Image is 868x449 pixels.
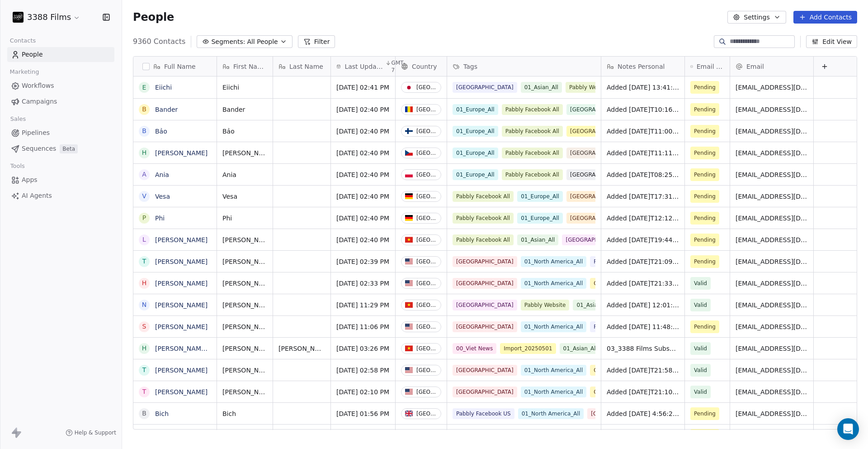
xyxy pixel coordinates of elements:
[164,62,196,71] span: Full Name
[336,105,390,114] span: [DATE] 02:40 PM
[133,57,217,76] div: Full Name
[142,191,146,201] div: V
[573,300,614,310] span: 01_Asian_All
[607,214,679,223] span: Added [DATE]T12:12:55+0000 via Pabbly Connect, Location Country: DE, Facebook Leads Form.
[331,57,395,76] div: Last Updated DateGMT-7
[222,387,267,396] span: [PERSON_NAME]
[736,127,808,136] span: [EMAIL_ADDRESS][DOMAIN_NAME]
[463,62,477,71] span: Tags
[521,387,587,397] span: 01_North America_All
[694,301,707,310] span: Valid
[7,125,114,140] a: Pipelines
[6,159,28,173] span: Tools
[142,322,146,331] div: S
[837,418,859,440] div: Open Intercom Messenger
[736,148,808,158] span: [EMAIL_ADDRESS][DOMAIN_NAME]
[336,192,390,201] span: [DATE] 02:40 PM
[793,11,857,24] button: Add Contacts
[344,62,383,71] span: Last Updated Date
[566,82,614,93] span: Pabbly Website
[155,106,178,113] a: Bander
[727,11,786,24] button: Settings
[694,105,716,114] span: Pending
[453,321,517,332] span: [GEOGRAPHIC_DATA]
[607,235,679,244] span: Added [DATE]T19:44:31+0000 via Pabbly Connect, Location Country: [GEOGRAPHIC_DATA], Facebook Lead...
[222,409,267,418] span: Bich
[517,213,563,224] span: 01_Europe_All
[562,430,627,441] span: [GEOGRAPHIC_DATA]
[607,409,679,418] span: Added [DATE] 4:56:28 via Pabbly Connect, Location Country: [GEOGRAPHIC_DATA], 3388 Films Subscrib...
[607,105,679,114] span: Added [DATE]T10:16:50+0000 via Pabbly Connect, Location Country: RO, Facebook Leads Form.
[27,11,71,23] span: 3388 Films
[416,367,437,373] div: [GEOGRAPHIC_DATA]
[736,192,808,201] span: [EMAIL_ADDRESS][DOMAIN_NAME]
[566,148,631,158] span: [GEOGRAPHIC_DATA]
[155,215,165,222] a: Phi
[336,257,390,266] span: [DATE] 02:39 PM
[453,408,514,419] span: Pabbly Facebook US
[7,141,114,156] a: SequencesBeta
[517,234,558,245] span: 01_Asian_All
[222,257,267,266] span: [PERSON_NAME]
[133,36,185,47] span: 9360 Contacts
[521,256,587,267] span: 01_North America_All
[155,388,208,396] a: [PERSON_NAME]
[730,57,813,76] div: Email
[22,128,50,138] span: Pipelines
[416,280,437,287] div: [GEOGRAPHIC_DATA]
[222,301,267,310] span: [PERSON_NAME]
[396,57,447,76] div: Country
[736,257,808,266] span: [EMAIL_ADDRESS][DOMAIN_NAME]
[590,387,662,397] span: Google Contacts Import
[416,84,437,91] div: [GEOGRAPHIC_DATA]
[560,343,601,354] span: 01_Asian_All
[416,345,437,352] div: [GEOGRAPHIC_DATA]
[217,76,858,430] div: grid
[736,235,808,244] span: [EMAIL_ADDRESS][DOMAIN_NAME]
[155,149,208,157] a: [PERSON_NAME]
[453,278,517,289] span: [GEOGRAPHIC_DATA]
[222,214,267,223] span: Phi
[22,97,57,106] span: Campaigns
[155,171,169,178] a: Ania
[607,387,679,396] span: Added [DATE]T21:10:23+0000 via Pabbly Connect, Location Country: [GEOGRAPHIC_DATA], Facebook Lead...
[566,191,631,202] span: [GEOGRAPHIC_DATA]
[6,34,40,48] span: Contacts
[142,170,146,179] div: A
[736,344,808,353] span: [EMAIL_ADDRESS][DOMAIN_NAME]
[566,104,631,115] span: [GEOGRAPHIC_DATA]
[289,62,323,71] span: Last Name
[416,106,437,113] div: [GEOGRAPHIC_DATA]
[273,57,330,76] div: Last Name
[517,430,558,441] span: 01_Asian_All
[590,321,652,332] span: Pabbly Facebook US
[222,235,267,244] span: [PERSON_NAME]
[6,112,30,126] span: Sales
[694,387,707,396] span: Valid
[278,344,325,353] span: [PERSON_NAME]
[142,126,146,136] div: B
[590,256,652,267] span: Pabbly Facebook US
[453,104,498,115] span: 01_Europe_All
[694,409,716,418] span: Pending
[694,170,716,179] span: Pending
[590,278,662,289] span: Google Contacts Import
[22,191,52,201] span: AI Agents
[155,323,208,330] a: [PERSON_NAME]
[222,344,267,353] span: [PERSON_NAME]
[142,387,146,396] div: T
[694,192,716,201] span: Pending
[607,344,679,353] span: 03_3388 Films Subscribers_AllPages_20241028OnWard, Location Country: [GEOGRAPHIC_DATA], Date: [DA...
[607,148,679,158] span: Added [DATE]T11:11:21+0000 via Pabbly Connect, Location Country: [GEOGRAPHIC_DATA], Facebook Lead...
[336,170,390,179] span: [DATE] 02:40 PM
[601,57,684,76] div: Notes Personal
[736,83,808,92] span: [EMAIL_ADDRESS][DOMAIN_NAME]
[453,343,496,354] span: 00_Viet News
[607,322,679,331] span: Added [DATE] 11:48:10 via Pabbly Connect, Location Country: [GEOGRAPHIC_DATA], 3388 Films Subscri...
[517,191,563,202] span: 01_Europe_All
[694,257,716,266] span: Pending
[7,78,114,93] a: Workflows
[521,278,587,289] span: 01_North America_All
[155,84,172,91] a: Eiichi
[562,234,627,245] span: [GEOGRAPHIC_DATA]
